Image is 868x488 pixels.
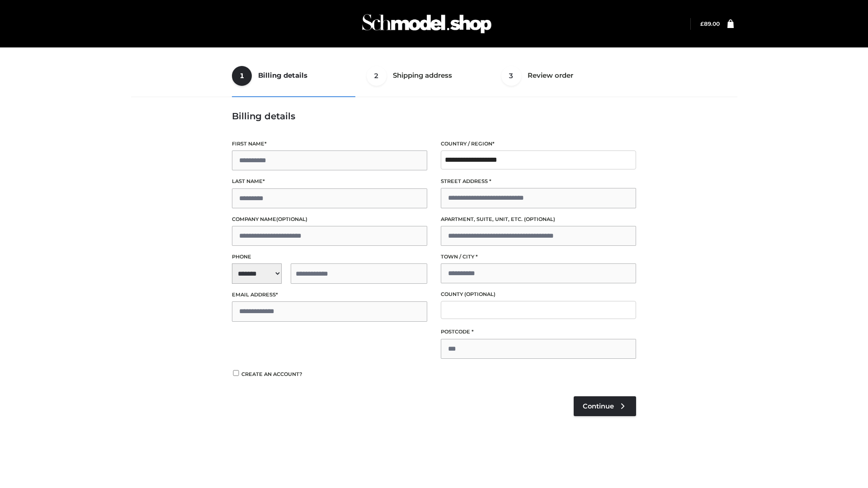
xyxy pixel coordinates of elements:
[232,291,427,299] label: Email address
[441,290,636,299] label: County
[441,328,636,336] label: Postcode
[524,216,555,222] span: (optional)
[700,20,704,27] span: £
[359,6,495,42] img: Schmodel Admin 964
[276,216,307,222] span: (optional)
[441,253,636,261] label: Town / City
[232,215,427,224] label: Company name
[441,215,636,224] label: Apartment, suite, unit, etc.
[700,20,720,27] bdi: 89.00
[232,253,427,261] label: Phone
[464,291,495,297] span: (optional)
[232,177,427,186] label: Last name
[241,371,302,377] span: Create an account?
[232,140,427,148] label: First name
[441,177,636,186] label: Street address
[583,402,614,410] span: Continue
[232,370,240,376] input: Create an account?
[700,20,720,27] a: £89.00
[441,140,636,148] label: Country / Region
[232,111,636,122] h3: Billing details
[574,396,636,416] a: Continue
